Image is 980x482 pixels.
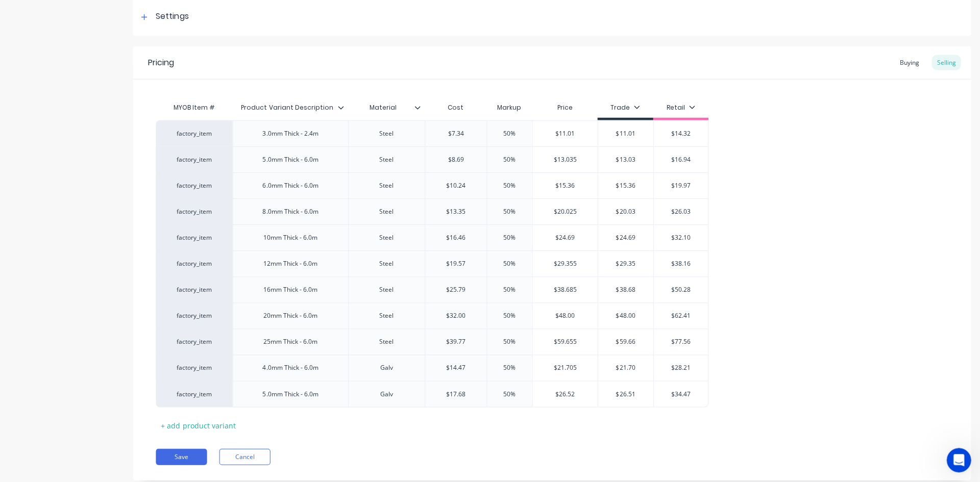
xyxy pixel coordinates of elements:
div: Trade [609,103,639,112]
div: factory_item [166,311,222,320]
div: factory_item [166,207,222,216]
div: factory_item16mm Thick - 6.0mSteel$25.7950%$38.685$38.68$50.28 [156,276,707,302]
div: 5.0mm Thick - 6.0m [254,153,326,166]
div: factory_item20mm Thick - 6.0mSteel$32.0050%$48.00$48.00$62.41 [156,302,707,328]
div: factory_item6.0mm Thick - 6.0mSteel$10.2450%$15.36$15.36$19.97 [156,172,707,198]
div: Settings [156,10,188,23]
div: $24.69 [532,224,597,250]
div: $24.69 [597,224,652,250]
div: MYOB Item # [156,97,232,117]
div: $39.77 [425,328,486,354]
div: Steel [360,179,411,192]
div: Steel [360,257,411,270]
div: factory_item8.0mm Thick - 6.0mSteel$13.3550%$20.025$20.03$26.03 [156,198,707,224]
div: 50% [483,380,534,406]
div: factory_item [166,155,222,164]
div: 20mm Thick - 6.0m [255,309,325,322]
div: $7.34 [425,120,486,146]
div: Markup [486,97,531,117]
div: $29.35 [597,250,652,276]
iframe: Intercom live chat [945,447,970,472]
div: Retail [666,103,694,112]
div: $13.35 [425,198,486,224]
div: Product Variant Description [232,97,348,117]
div: $21.705 [532,354,597,380]
div: Steel [360,205,411,218]
div: $38.16 [653,250,707,276]
div: $17.68 [425,380,486,406]
div: factory_item [166,337,222,346]
div: 50% [483,302,534,328]
div: $38.685 [532,276,597,302]
div: Buying [893,55,923,70]
div: $16.46 [425,224,486,250]
div: 25mm Thick - 6.0m [255,335,325,348]
div: 50% [483,146,534,172]
div: Steel [360,309,411,322]
div: $10.24 [425,172,486,198]
div: 8.0mm Thick - 6.0m [254,205,326,218]
div: 50% [483,354,534,380]
div: 50% [483,276,534,302]
div: $59.66 [597,328,652,354]
div: $26.03 [653,198,707,224]
div: 12mm Thick - 6.0m [255,257,325,270]
div: $77.56 [653,328,707,354]
div: $38.68 [597,276,652,302]
div: $8.69 [425,146,486,172]
div: 50% [483,224,534,250]
div: $14.32 [653,120,707,146]
div: 5.0mm Thick - 6.0m [254,387,326,400]
div: 50% [483,250,534,276]
div: Material [348,94,418,120]
div: factory_item12mm Thick - 6.0mSteel$19.5750%$29.355$29.35$38.16 [156,250,707,276]
div: $59.655 [532,328,597,354]
div: Steel [360,335,411,348]
div: factory_item [166,181,222,190]
div: $14.47 [425,354,486,380]
div: Galv [360,387,411,400]
div: factory_item [166,129,222,138]
div: 50% [483,172,534,198]
div: $11.01 [532,120,597,146]
div: factory_item4.0mm Thick - 6.0mGalv$14.4750%$21.705$21.70$28.21 [156,354,707,380]
div: $13.03 [597,146,652,172]
div: $26.52 [532,380,597,406]
div: $29.355 [532,250,597,276]
div: $13.035 [532,146,597,172]
div: 50% [483,120,534,146]
div: factory_item [166,363,222,372]
div: 6.0mm Thick - 6.0m [254,179,326,192]
button: Save [156,448,207,464]
div: $48.00 [597,302,652,328]
div: $11.01 [597,120,652,146]
div: $20.025 [532,198,597,224]
div: factory_item25mm Thick - 6.0mSteel$39.7750%$59.655$59.66$77.56 [156,328,707,354]
div: 50% [483,328,534,354]
div: $62.41 [653,302,707,328]
div: Steel [360,153,411,166]
div: $34.47 [653,380,707,406]
div: Selling [930,55,960,70]
div: $15.36 [532,172,597,198]
div: $19.97 [653,172,707,198]
div: factory_item3.0mm Thick - 2.4mSteel$7.3450%$11.01$11.01$14.32 [156,120,707,146]
div: Steel [360,283,411,296]
div: $32.00 [425,302,486,328]
div: Price [531,97,597,117]
div: Pricing [148,56,174,68]
div: factory_item [166,259,222,268]
div: $20.03 [597,198,652,224]
div: Galv [360,361,411,374]
div: $19.57 [425,250,486,276]
div: $26.51 [597,380,652,406]
div: factory_item5.0mm Thick - 6.0mSteel$8.6950%$13.035$13.03$16.94 [156,146,707,172]
div: 50% [483,198,534,224]
div: Material [348,97,424,117]
div: factory_item [166,233,222,242]
div: factory_item5.0mm Thick - 6.0mGalv$17.6850%$26.52$26.51$34.47 [156,380,707,407]
div: $50.28 [653,276,707,302]
div: $16.94 [653,146,707,172]
div: $15.36 [597,172,652,198]
button: Cancel [219,448,270,464]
